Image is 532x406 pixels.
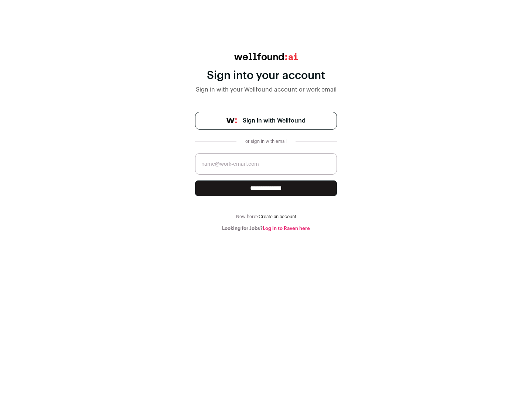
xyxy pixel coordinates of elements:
[195,226,337,231] div: Looking for Jobs?
[234,53,298,60] img: wellfound:ai
[263,226,310,231] a: Log in to Raven here
[195,69,337,82] div: Sign into your account
[259,214,296,219] a: Create an account
[195,85,337,94] div: Sign in with your Wellfound account or work email
[242,138,290,144] div: or sign in with email
[195,153,337,175] input: name@work-email.com
[195,112,337,130] a: Sign in with Wellfound
[243,116,306,125] span: Sign in with Wellfound
[226,118,237,123] img: wellfound-symbol-flush-black-fb3c872781a75f747ccb3a119075da62bfe97bd399995f84a933054e44a575c4.png
[195,214,337,220] div: New here?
